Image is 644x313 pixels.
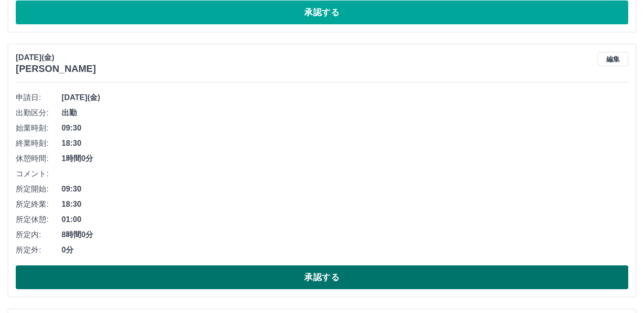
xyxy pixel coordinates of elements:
span: 所定終業: [16,199,62,210]
span: 18:30 [62,138,628,149]
p: [DATE](金) [16,52,96,63]
span: 09:30 [62,122,628,134]
span: 所定開始: [16,183,62,195]
span: 09:30 [62,183,628,195]
span: 出勤 [62,107,628,119]
h3: [PERSON_NAME] [16,63,96,74]
button: 編集 [598,52,628,66]
span: 18:30 [62,199,628,210]
button: 承認する [16,0,628,24]
span: 01:00 [62,214,628,225]
span: コメント: [16,168,62,180]
span: 8時間0分 [62,229,628,241]
span: 出勤区分: [16,107,62,119]
span: 1時間0分 [62,153,628,164]
span: 0分 [62,244,628,256]
span: [DATE](金) [62,92,628,103]
span: 所定休憩: [16,214,62,225]
span: 所定外: [16,244,62,256]
button: 承認する [16,265,628,289]
span: 休憩時間: [16,153,62,164]
span: 申請日: [16,92,62,103]
span: 所定内: [16,229,62,241]
span: 終業時刻: [16,138,62,149]
span: 始業時刻: [16,122,62,134]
